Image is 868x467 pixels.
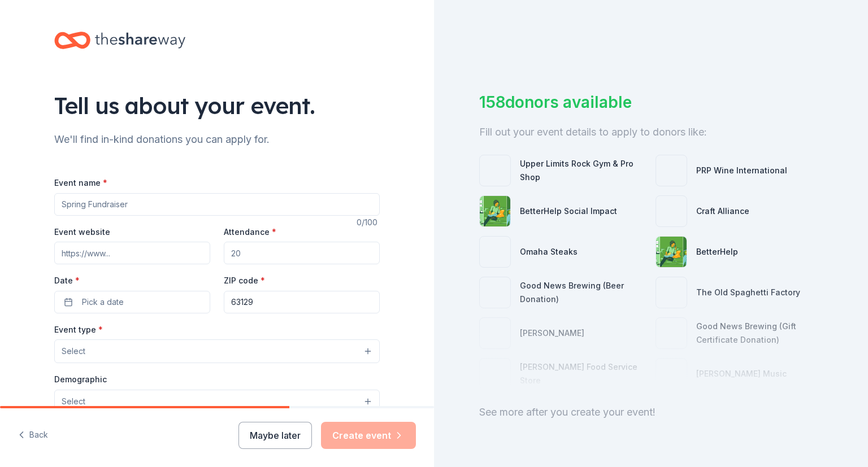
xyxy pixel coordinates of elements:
div: BetterHelp Social Impact [520,204,617,218]
span: Select [62,395,85,408]
input: 20 [224,242,380,264]
div: Tell us about your event. [54,90,380,121]
span: Select [62,344,85,358]
img: photo for Omaha Steaks [480,237,510,267]
img: photo for BetterHelp [656,237,687,267]
span: Pick a date [82,295,124,309]
button: Select [54,339,380,363]
div: BetterHelp [696,245,738,259]
button: Pick a date [54,291,210,313]
div: Craft Alliance [696,204,749,218]
input: 12345 (U.S. only) [224,291,380,313]
div: We'll find in-kind donations you can apply for. [54,130,380,149]
img: photo for Upper Limits Rock Gym & Pro Shop [480,155,510,186]
div: 0 /100 [357,216,380,229]
label: Demographic [54,374,107,385]
img: photo for PRP Wine International [656,155,687,186]
label: Attendance [224,226,276,238]
label: Event name [54,177,107,189]
div: Upper Limits Rock Gym & Pro Shop [520,157,646,184]
input: Spring Fundraiser [54,193,380,216]
div: Fill out your event details to apply to donors like: [479,123,823,141]
div: Omaha Steaks [520,245,578,259]
button: Select [54,390,380,413]
label: ZIP code [224,275,265,286]
div: See more after you create your event! [479,403,823,421]
img: photo for BetterHelp Social Impact [480,196,510,226]
button: Back [18,424,48,447]
div: 158 donors available [479,90,823,114]
button: Maybe later [238,422,312,449]
label: Date [54,275,210,286]
input: https://www... [54,242,210,264]
label: Event website [54,226,110,238]
img: photo for Craft Alliance [656,196,687,226]
div: PRP Wine International [696,164,787,177]
label: Event type [54,324,103,335]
